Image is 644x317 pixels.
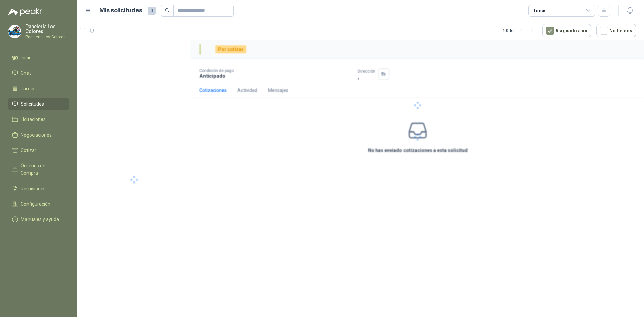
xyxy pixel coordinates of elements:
[21,216,59,223] span: Manuales y ayuda
[99,6,142,15] h1: Mis solicitudes
[8,213,69,226] a: Manuales y ayuda
[21,100,44,108] span: Solicitudes
[8,159,69,179] a: Órdenes de Compra
[542,24,591,37] button: Asignado a mi
[8,67,69,80] a: Chat
[21,85,36,92] span: Tareas
[8,144,69,157] a: Cotizar
[8,82,69,95] a: Tareas
[596,24,636,37] button: No Leídos
[8,98,69,110] a: Solicitudes
[8,128,69,141] a: Negociaciones
[8,25,21,38] img: Company Logo
[503,25,537,36] div: 1 - 0 de 0
[21,116,46,123] span: Licitaciones
[8,182,69,195] a: Remisiones
[25,35,69,39] p: Papeleria Los Colores
[21,185,46,192] span: Remisiones
[21,200,50,208] span: Configuración
[21,54,32,61] span: Inicio
[21,131,52,139] span: Negociaciones
[8,198,69,210] a: Configuración
[8,8,42,16] img: Logo peakr
[8,113,69,126] a: Licitaciones
[25,24,69,34] p: Papelería Los Colores
[148,7,156,15] span: 0
[21,147,36,154] span: Cotizar
[21,69,31,77] span: Chat
[8,51,69,64] a: Inicio
[165,8,170,13] span: search
[533,7,547,14] div: Todas
[21,162,63,177] span: Órdenes de Compra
